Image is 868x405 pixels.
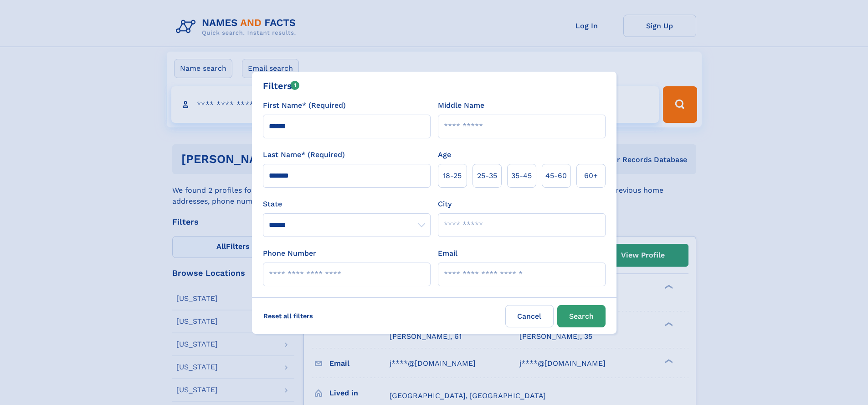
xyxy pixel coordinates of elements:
label: First Name* (Required) [263,100,346,111]
div: Filters [263,79,300,93]
label: Age [438,149,451,160]
label: Cancel [505,305,554,327]
label: State [263,199,431,210]
label: Last Name* (Required) [263,149,345,160]
label: Middle Name [438,100,484,111]
span: 45‑60 [545,170,567,181]
span: 25‑35 [477,170,497,181]
label: Reset all filters [257,305,319,327]
label: Email [438,248,457,259]
label: City [438,199,452,210]
label: Phone Number [263,248,316,259]
button: Search [557,305,606,327]
span: 18‑25 [443,170,462,181]
span: 60+ [584,170,598,181]
span: 35‑45 [511,170,532,181]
